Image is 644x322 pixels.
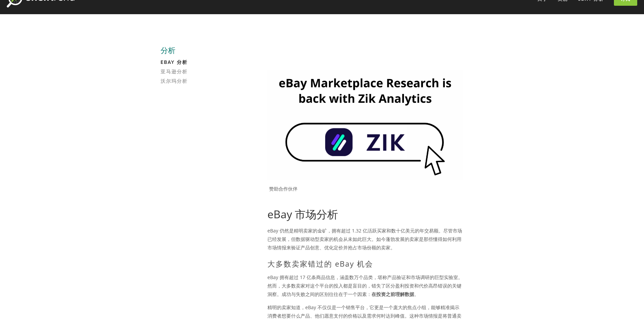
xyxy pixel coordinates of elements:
[267,274,463,297] font: eBay 拥有超过 17 亿条商品信息，涵盖数万个品类，堪称产品验证和市场调研的巨型实验室。然而，大多数卖家对这个平台的投入都是盲目的，错失了区分盈利投资和代价高昂错误的关键洞察。成功与失败之间...
[161,78,225,88] a: 沃尔玛分析
[414,291,419,297] font: 。
[161,59,188,66] font: eBay 分析
[161,78,188,84] font: 沃尔玛分析
[372,291,414,297] font: 在投资之前理解数据
[161,46,175,56] font: 分析
[161,59,225,69] a: eBay 分析
[267,207,338,221] font: eBay 市场分析
[161,69,225,78] a: 亚马逊分析
[161,68,188,75] font: 亚马逊分析
[267,227,462,251] font: eBay 仍然是精明卖家的金矿，拥有超过 1.32 亿活跃买家和数十亿美元的年交易额。尽管市场已经发展，但数据驱动型卖家的机会从未如此巨大。如今蓬勃发展的卖家是那些懂得如何利用市场情报来验证产品...
[267,258,373,269] font: 大多数卖家错过的 eBay 机会
[267,70,463,179] img: Zik Analytics 赞助广告
[269,185,297,192] font: 赞助合作伙伴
